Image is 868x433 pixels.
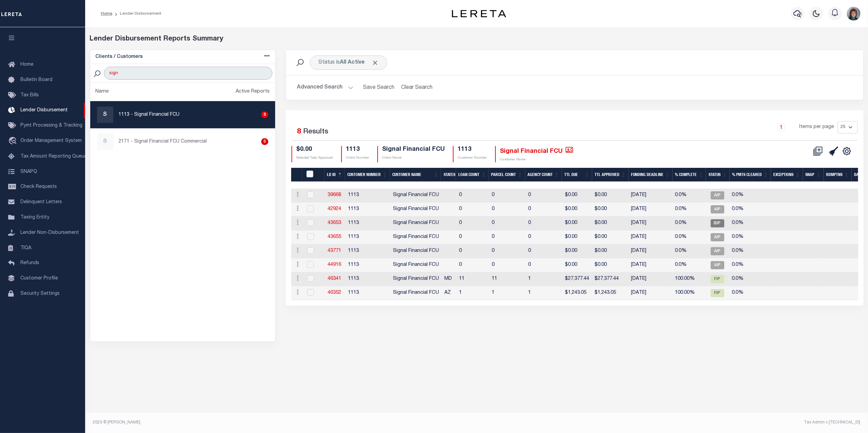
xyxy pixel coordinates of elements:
th: Status: activate to sort column ascending [706,168,730,182]
td: 0 [456,203,489,216]
a: 44916 [328,262,341,267]
div: 0 [261,138,268,145]
th: Agency Count: activate to sort column ascending [525,168,562,182]
p: 1113 - Signal Financial FCU [119,111,180,118]
th: Customer Name: activate to sort column ascending [390,168,441,182]
div: 8 [261,111,268,118]
td: Signal Financial FCU [390,216,442,230]
span: Security Settings [20,291,60,296]
span: Lender Non-Disbursement [20,230,79,235]
a: 46352 [328,290,341,295]
h4: 1113 [346,146,369,154]
td: Signal Financial FCU [390,258,442,272]
td: [DATE] [628,216,672,230]
td: $0.00 [562,189,592,203]
td: 0 [456,216,489,230]
h4: $0.00 [296,146,333,154]
td: 1113 [345,189,390,203]
td: $0.00 [562,258,592,272]
span: Order Management System [20,139,82,143]
td: [DATE] [628,258,672,272]
p: Customer Name [500,157,573,162]
h4: Signal Financial FCU [382,146,445,154]
td: 1 [489,286,525,300]
td: Signal Financial FCU [390,230,442,244]
td: 0.0% [729,203,770,216]
div: Status is [310,55,387,70]
td: [DATE] [628,230,672,244]
td: 11 [489,272,525,286]
div: Name [96,88,109,96]
td: [DATE] [628,286,672,300]
td: 0.0% [672,203,706,216]
td: 0 [525,230,562,244]
td: [DATE] [628,244,672,258]
p: Selected Total Approved [296,156,333,161]
th: Loan Count: activate to sort column ascending [456,168,489,182]
td: 0 [456,189,489,203]
th: Rdmptns: activate to sort column ascending [824,168,852,182]
td: [DATE] [628,272,672,286]
td: [DATE] [628,189,672,203]
li: Lender Disbursement [112,11,161,17]
a: 1 [777,124,785,131]
td: 1113 [345,216,390,230]
span: AIP [711,233,724,241]
td: 0.0% [672,230,706,244]
span: Click to Remove [372,59,379,66]
td: Signal Financial FCU [390,244,442,258]
td: 0.0% [729,286,770,300]
td: 0.0% [729,216,770,230]
span: SNAPQ [20,169,37,174]
input: Search Customer [104,67,272,80]
td: 0.0% [729,230,770,244]
a: 42924 [328,207,341,211]
td: 0.0% [672,258,706,272]
td: $0.00 [592,216,628,230]
a: S2171 - Signal Financial FCU Commercial0 [90,128,275,155]
th: LDID [302,168,325,182]
span: AIP [711,191,724,199]
span: Items per page [800,124,834,131]
td: 100.00% [672,272,706,286]
th: Customer Number: activate to sort column ascending [345,168,390,182]
img: logo-dark.svg [452,10,506,17]
span: TIQA [20,245,31,250]
button: Clear Search [398,81,436,94]
span: Home [20,62,33,67]
div: Lender Disbursement Reports Summary [90,34,864,44]
td: Signal Financial FCU [390,189,442,203]
div: S [97,133,113,150]
td: 1113 [345,272,390,286]
td: $27,377.44 [592,272,628,286]
b: All Active [340,60,365,65]
span: Tax Amount Reporting Queue [20,154,87,159]
td: 0 [525,244,562,258]
td: 0.0% [672,189,706,203]
td: $0.00 [592,258,628,272]
p: Client Number [346,156,369,161]
th: Ttl Due: activate to sort column ascending [562,168,592,182]
span: Lender Disbursement [20,108,68,113]
p: Customer Number [458,156,487,161]
span: Check Requests [20,185,57,189]
a: Home [101,12,112,16]
td: Signal Financial FCU [390,203,442,216]
span: Bulletin Board [20,78,52,82]
td: 1 [525,286,562,300]
td: Signal Financial FCU [390,272,442,286]
td: 0 [525,203,562,216]
td: $0.00 [562,230,592,244]
td: 0 [489,258,525,272]
a: 43771 [328,248,341,253]
td: 0.0% [729,189,770,203]
td: $0.00 [592,244,628,258]
td: 100.00% [672,286,706,300]
p: Client Name [382,156,445,161]
td: $27,377.44 [562,272,592,286]
th: % Complete: activate to sort column ascending [673,168,706,182]
h5: Clients / Customers [96,54,143,60]
span: 8 [297,128,301,135]
td: 0.0% [729,258,770,272]
span: Taxing Entity [20,215,49,220]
